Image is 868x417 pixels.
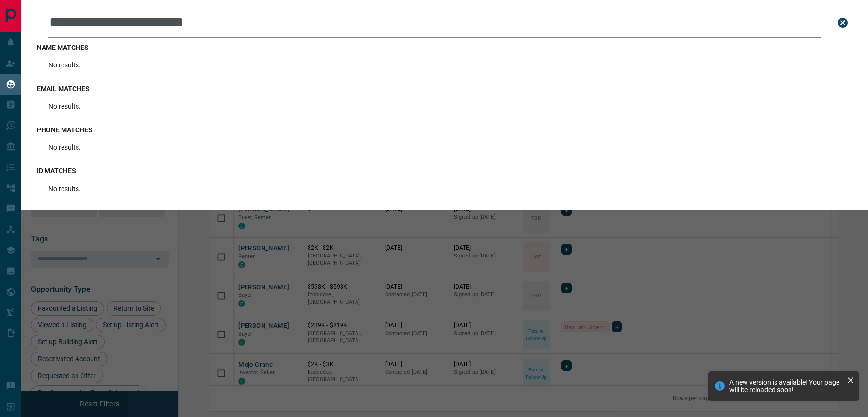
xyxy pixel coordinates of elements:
p: No results. [48,185,81,192]
div: A new version is available! Your page will be reloaded soon! [729,378,843,394]
h3: name matches [37,44,852,51]
p: No results. [48,102,81,110]
button: close search bar [833,13,852,32]
p: No results. [48,144,81,151]
p: No results. [48,61,81,69]
h3: id matches [37,167,852,175]
h3: email matches [37,85,852,93]
h3: phone matches [37,126,852,134]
